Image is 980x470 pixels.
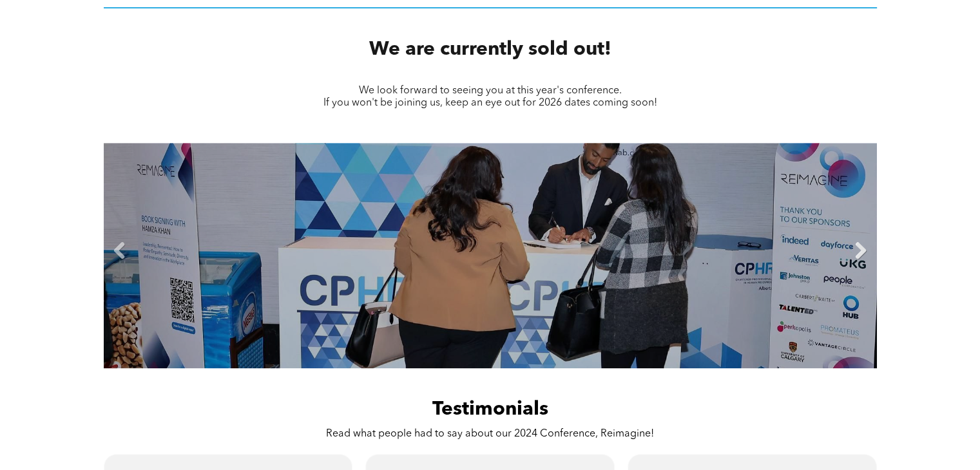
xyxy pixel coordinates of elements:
[323,98,657,108] span: If you won't be joining us, keep an eye out for 2026 dates coming soon!
[369,40,611,59] span: We are currently sold out!
[851,241,870,261] a: Next
[110,241,130,261] a: Previous
[326,429,654,439] span: Read what people had to say about our 2024 Conference, Reimagine!
[432,400,548,419] span: Testimonials
[359,86,622,96] span: We look forward to seeing you at this year's conference.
